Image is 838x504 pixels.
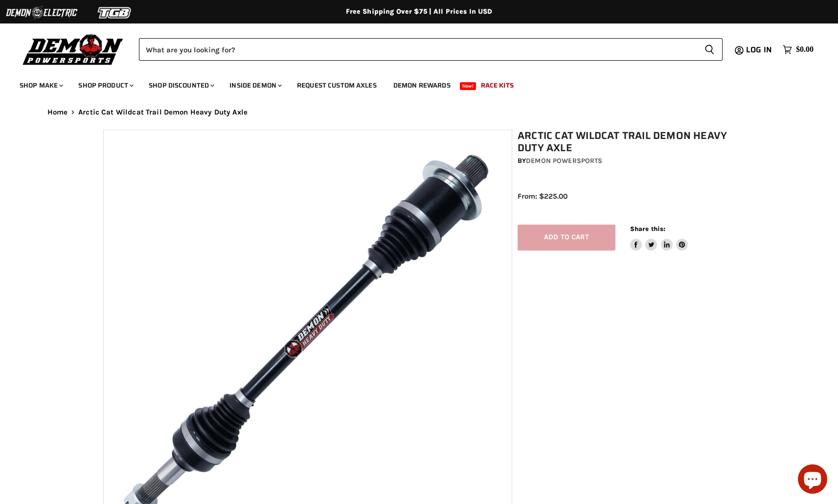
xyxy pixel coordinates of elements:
a: Request Custom Axles [290,75,384,95]
a: Demon Rewards [386,75,458,95]
div: by [518,156,741,166]
a: Shop Product [71,75,139,95]
img: Demon Electric Logo 2 [5,3,78,22]
a: $0.00 [778,43,818,57]
a: Race Kits [474,75,521,95]
a: Demon Powersports [526,157,602,165]
div: Free Shipping Over $75 | All Prices In USD [28,7,811,16]
img: Demon Powersports [20,32,127,67]
aside: Share this: [630,225,688,251]
h1: Arctic Cat Wildcat Trail Demon Heavy Duty Axle [518,130,741,154]
img: TGB Logo 2 [78,3,152,22]
button: Search [697,38,723,61]
span: From: $225.00 [518,192,567,201]
span: Log in [746,44,772,56]
span: Share this: [630,225,665,232]
a: Home [47,108,68,116]
a: Shop Make [12,75,69,95]
span: $0.00 [796,45,814,54]
inbox-online-store-chat: Shopify online store chat [795,464,830,496]
a: Shop Discounted [141,75,220,95]
a: Inside Demon [222,75,288,95]
form: Product [139,38,723,61]
nav: Breadcrumbs [28,108,811,116]
a: Log in [742,46,778,54]
input: Search [139,38,697,61]
span: New! [460,82,476,90]
span: Arctic Cat Wildcat Trail Demon Heavy Duty Axle [78,108,248,116]
ul: Main menu [12,71,811,95]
